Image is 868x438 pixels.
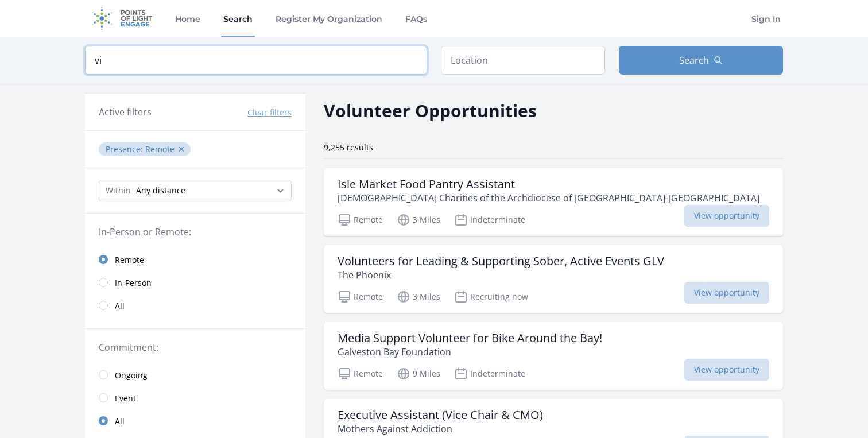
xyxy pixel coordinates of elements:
select: Search Radius [99,180,292,201]
a: All [85,409,305,432]
a: All [85,294,305,317]
button: Clear filters [247,107,292,118]
span: View opportunity [684,205,769,227]
a: Event [85,386,305,409]
span: Presence : [106,144,145,154]
a: In-Person [85,271,305,294]
a: Ongoing [85,363,305,386]
p: Indeterminate [454,213,525,227]
a: Media Support Volunteer for Bike Around the Bay! Galveston Bay Foundation Remote 9 Miles Indeterm... [324,322,783,390]
h3: Volunteers for Leading & Supporting Sober, Active Events GLV [338,254,664,268]
p: Galveston Bay Foundation [338,345,602,359]
h3: Executive Assistant (Vice Chair & CMO) [338,408,543,422]
span: Remote [145,144,175,154]
p: The Phoenix [338,268,664,282]
legend: In-Person or Remote: [99,225,292,239]
span: View opportunity [684,359,769,381]
span: Remote [115,254,144,266]
p: 3 Miles [397,290,440,304]
p: Remote [338,213,383,227]
input: Keyword [85,46,427,75]
input: Location [441,46,605,75]
p: Recruiting now [454,290,528,304]
a: Remote [85,248,305,271]
a: Volunteers for Leading & Supporting Sober, Active Events GLV The Phoenix Remote 3 Miles Recruitin... [324,245,783,313]
p: Remote [338,367,383,381]
p: Indeterminate [454,367,525,381]
h3: Media Support Volunteer for Bike Around the Bay! [338,331,602,345]
h3: Isle Market Food Pantry Assistant [338,177,759,191]
span: Event [115,393,136,404]
span: All [115,300,125,312]
p: Remote [338,290,383,304]
a: Isle Market Food Pantry Assistant [DEMOGRAPHIC_DATA] Charities of the Archdiocese of [GEOGRAPHIC_... [324,168,783,236]
span: Ongoing [115,370,148,381]
span: All [115,416,125,427]
p: Mothers Against Addiction [338,422,543,436]
p: 3 Miles [397,213,440,227]
legend: Commitment: [99,340,292,354]
p: [DEMOGRAPHIC_DATA] Charities of the Archdiocese of [GEOGRAPHIC_DATA]-[GEOGRAPHIC_DATA] [338,191,759,205]
h3: Active filters [99,105,152,119]
h2: Volunteer Opportunities [324,98,537,123]
span: In-Person [115,277,152,289]
button: ✕ [178,144,185,155]
span: View opportunity [684,282,769,304]
span: Search [679,53,709,67]
span: 9,255 results [324,142,373,153]
p: 9 Miles [397,367,440,381]
button: Search [619,46,783,75]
